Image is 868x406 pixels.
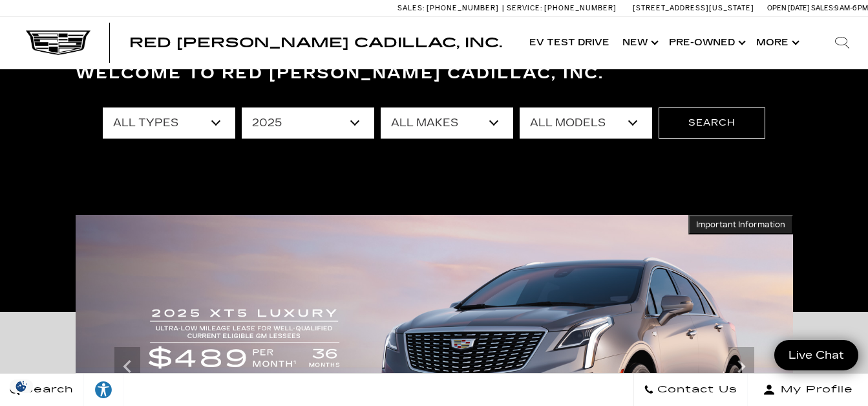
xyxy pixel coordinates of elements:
button: Search [659,107,765,139]
span: Search [20,381,74,399]
span: [PHONE_NUMBER] [427,4,499,12]
select: Filter by make [381,107,513,139]
img: Opt-Out Icon [6,379,36,393]
span: [PHONE_NUMBER] [544,4,617,12]
a: Live Chat [774,340,858,370]
a: Red [PERSON_NAME] Cadillac, Inc. [129,36,502,49]
a: New [616,17,662,69]
section: Click to Open Cookie Consent Modal [6,379,36,393]
a: EV Test Drive [523,17,616,69]
select: Filter by type [103,107,235,139]
span: Live Chat [782,348,851,363]
button: More [750,17,803,69]
h3: Welcome to Red [PERSON_NAME] Cadillac, Inc. [76,61,793,87]
span: Open [DATE] [767,4,810,12]
span: Sales: [397,4,425,12]
a: Service: [PHONE_NUMBER] [502,5,620,12]
a: Sales: [PHONE_NUMBER] [397,5,502,12]
a: Explore your accessibility options [84,374,123,406]
a: [STREET_ADDRESS][US_STATE] [633,4,754,12]
div: Explore your accessibility options [84,380,123,400]
select: Filter by year [242,107,374,139]
div: Search [816,17,868,69]
div: Previous [114,347,140,386]
span: Service: [507,4,542,12]
span: Contact Us [654,381,737,399]
a: Contact Us [633,374,748,406]
a: Pre-Owned [662,17,750,69]
span: 9 AM-6 PM [834,4,868,12]
span: Important Information [696,220,785,230]
span: Sales: [811,4,834,12]
span: My Profile [776,381,853,399]
select: Filter by model [520,107,652,139]
img: Cadillac Dark Logo with Cadillac White Text [26,30,90,55]
div: Next [728,347,754,386]
span: Red [PERSON_NAME] Cadillac, Inc. [129,35,502,51]
button: Open user profile menu [748,374,868,406]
